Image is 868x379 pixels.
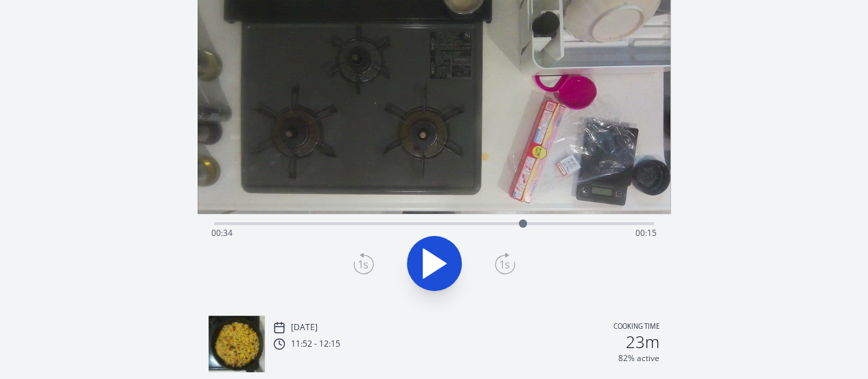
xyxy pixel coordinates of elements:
[209,316,265,372] img: 251011025252_thumb.jpeg
[626,334,659,350] h2: 23m
[618,353,659,364] p: 82% active
[613,321,659,334] p: Cooking time
[291,338,340,349] p: 11:52 - 12:15
[635,227,657,239] span: 00:15
[211,227,233,239] span: 00:34
[291,322,318,333] p: [DATE]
